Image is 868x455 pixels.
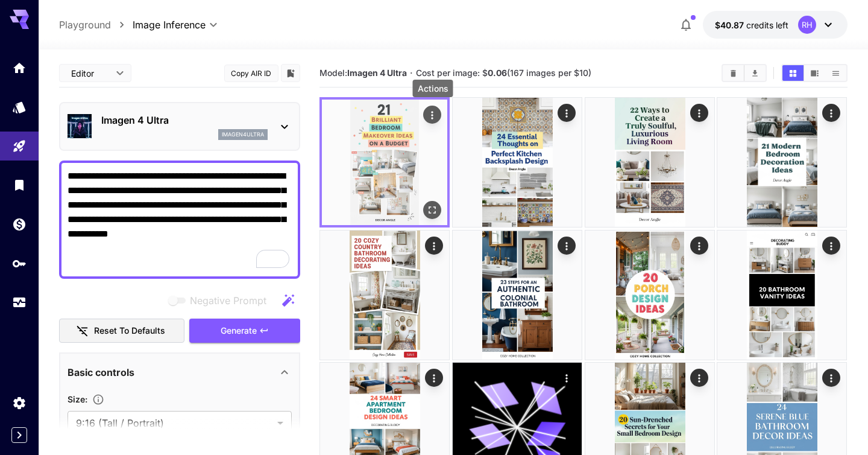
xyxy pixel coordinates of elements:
button: Clear Images [723,65,744,81]
div: Actions [690,237,708,255]
button: Adjust the dimensions of the generated image by specifying its width and height in pixels, or sel... [87,393,109,406]
div: Actions [426,237,444,255]
p: Imagen 4 Ultra [101,113,268,127]
span: Model: [319,68,407,78]
div: Actions [558,104,576,122]
button: Expand sidebar [11,427,27,443]
button: Generate [189,319,300,343]
button: $40.87087RH [703,11,848,39]
b: Imagen 4 Ultra [347,68,407,78]
button: Download All [744,65,766,81]
nav: breadcrumb [59,17,133,32]
img: Z [322,100,447,225]
button: Add to library [285,66,296,80]
div: Actions [823,104,841,122]
p: · [410,66,413,80]
button: Show images in list view [825,65,846,81]
span: Editor [71,67,108,80]
b: 0.06 [488,68,507,78]
div: Actions [690,104,708,122]
img: 9k= [717,98,846,227]
div: Clear ImagesDownload All [722,64,767,82]
div: Open in fullscreen [424,201,442,219]
div: Settings [12,395,27,410]
img: 2Q== [717,231,846,360]
span: Cost per image: $ (167 images per $10) [416,68,591,78]
button: Reset to defaults [59,319,184,343]
span: Negative Prompt [190,293,266,308]
div: Actions [558,237,576,255]
div: Library [12,177,27,192]
div: $40.87087 [715,19,788,31]
div: Wallet [12,217,27,232]
span: $40.87 [715,20,746,30]
div: Actions [823,369,841,387]
div: Show images in grid viewShow images in video viewShow images in list view [781,64,848,82]
div: Playground [12,139,27,154]
textarea: To enrich screen reader interactions, please activate Accessibility in Grammarly extension settings [68,169,292,270]
button: Show images in video view [804,65,825,81]
div: Home [12,60,27,75]
span: credits left [746,20,788,30]
button: Copy AIR ID [224,65,278,82]
a: Playground [59,17,111,32]
img: Z [453,98,582,227]
img: Z [453,231,582,360]
img: 2Q== [585,98,714,227]
div: Actions [690,369,708,387]
div: Actions [424,106,442,124]
div: Actions [413,80,453,97]
span: Image Inference [133,17,206,32]
button: Show images in grid view [782,65,804,81]
div: Actions [426,369,444,387]
p: imagen4ultra [222,130,264,139]
div: Basic controls [68,358,292,387]
img: 2Q== [585,231,714,360]
div: Actions [823,237,841,255]
span: Size : [68,394,87,404]
p: Basic controls [68,365,134,380]
div: Usage [12,295,27,310]
span: Generate [221,323,257,339]
div: Imagen 4 Ultraimagen4ultra [68,108,292,145]
div: RH [798,16,816,34]
span: Negative prompts are not compatible with the selected model. [166,293,276,308]
div: Actions [558,369,576,387]
div: Models [12,100,27,115]
img: 9k= [320,231,449,360]
div: API Keys [12,256,27,271]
